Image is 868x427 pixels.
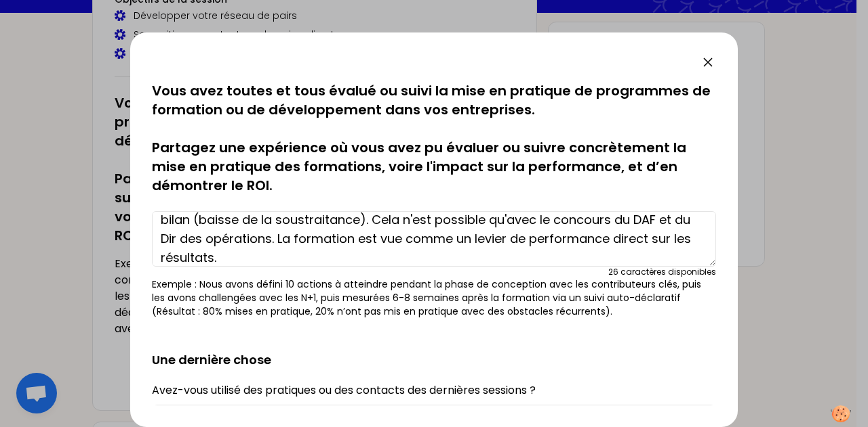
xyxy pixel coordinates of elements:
[608,267,716,277] div: 26 caractères disponibles
[152,329,716,369] h2: Une dernière chose
[152,382,536,398] label: Avez-vous utilisé des pratiques ou des contacts des dernières sessions ?
[152,211,716,267] textarea: Je mets en place une analyse de l'impact sur de certaines formations techniques sur le bilan (bai...
[152,81,716,195] p: Vous avez toutes et tous évalué ou suivi la mise en pratique de programmes de formation ou de dév...
[152,277,716,318] p: Exemple : Nous avons défini 10 actions à atteindre pendant la phase de conception avec les contri...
